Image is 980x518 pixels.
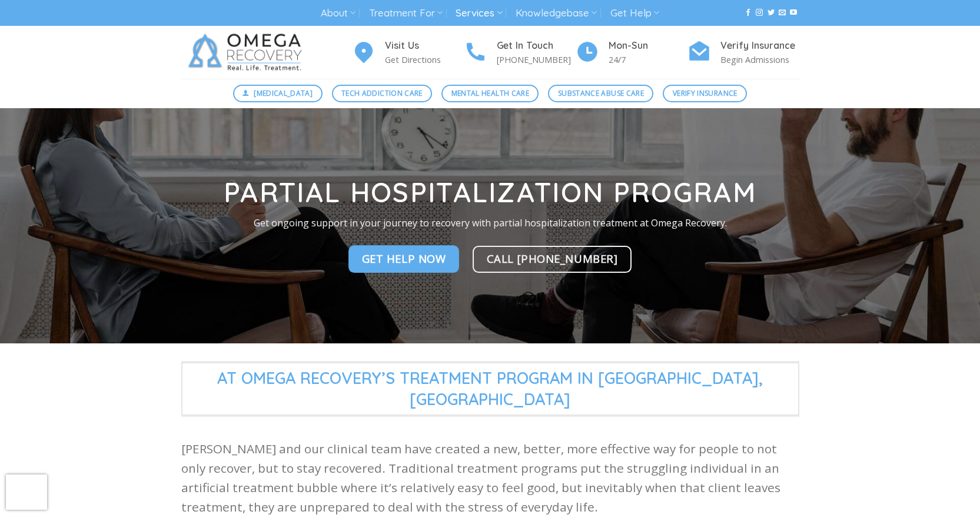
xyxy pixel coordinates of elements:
[516,2,597,24] a: Knowledgebase
[233,85,323,102] a: [MEDICAL_DATA]
[609,53,687,66] p: 24/7
[673,88,738,99] span: Verify Insurance
[321,2,356,24] a: About
[181,362,799,416] span: At Omega Recovery’s Treatment Program in [GEOGRAPHIC_DATA],[GEOGRAPHIC_DATA]
[473,246,632,273] a: Call [PHONE_NUMBER]
[720,38,799,54] h4: Verify Insurance
[756,9,763,17] a: Follow on Instagram
[687,38,799,67] a: Verify Insurance Begin Admissions
[548,85,653,102] a: Substance Abuse Care
[181,439,799,517] p: [PERSON_NAME] and our clinical team have created a new, better, more effective way for people to ...
[369,2,443,24] a: Treatment For
[224,175,756,209] strong: Partial Hospitalization Program
[663,85,747,102] a: Verify Insurance
[610,2,659,24] a: Get Help
[487,250,618,267] span: Call [PHONE_NUMBER]
[385,53,464,66] p: Get Directions
[790,9,797,17] a: Follow on YouTube
[181,26,314,79] img: Omega Recovery
[456,2,502,24] a: Services
[558,88,644,99] span: Substance Abuse Care
[609,38,687,54] h4: Mon-Sun
[352,38,464,67] a: Visit Us Get Directions
[348,246,460,273] a: Get Help Now
[464,38,576,67] a: Get In Touch [PHONE_NUMBER]
[497,53,576,66] p: [PHONE_NUMBER]
[362,250,446,268] span: Get Help Now
[745,9,752,17] a: Follow on Facebook
[341,88,423,99] span: Tech Addiction Care
[385,38,464,54] h4: Visit Us
[768,9,775,17] a: Follow on Twitter
[497,38,576,54] h4: Get In Touch
[779,9,786,17] a: Send us an email
[441,85,539,102] a: Mental Health Care
[254,88,313,99] span: [MEDICAL_DATA]
[720,53,799,66] p: Begin Admissions
[451,88,529,99] span: Mental Health Care
[332,85,433,102] a: Tech Addiction Care
[172,216,808,231] p: Get ongoing support in your journey to recovery with partial hospitalization treatment at Omega R...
